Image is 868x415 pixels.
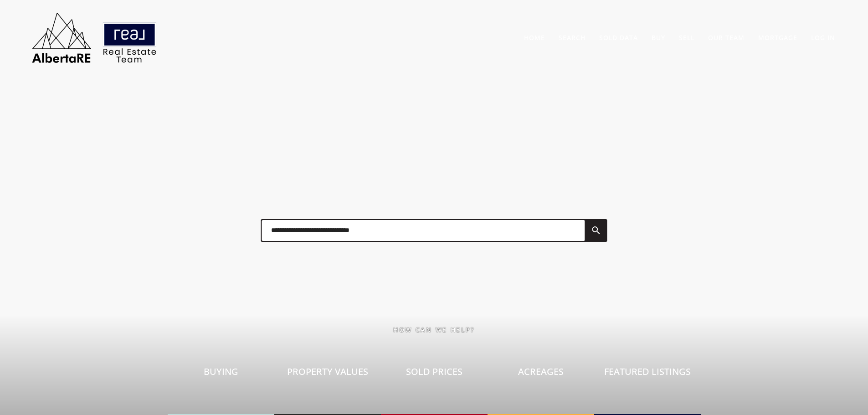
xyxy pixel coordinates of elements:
[274,333,381,415] a: Property Values
[26,9,163,66] img: AlbertaRE Real Estate Team | Real Broker
[518,365,564,378] span: Acreages
[708,33,745,42] a: Our Team
[559,33,586,42] a: Search
[599,33,638,42] a: Sold Data
[811,33,835,42] a: Log In
[488,333,594,415] a: Acreages
[524,33,545,42] a: Home
[406,365,462,378] span: Sold Prices
[287,365,368,378] span: Property Values
[381,333,488,415] a: Sold Prices
[604,365,691,378] span: Featured Listings
[679,33,694,42] a: Sell
[652,33,665,42] a: Buy
[758,33,797,42] a: Mortgage
[168,333,274,415] a: Buying
[594,333,701,415] a: Featured Listings
[204,365,238,378] span: Buying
